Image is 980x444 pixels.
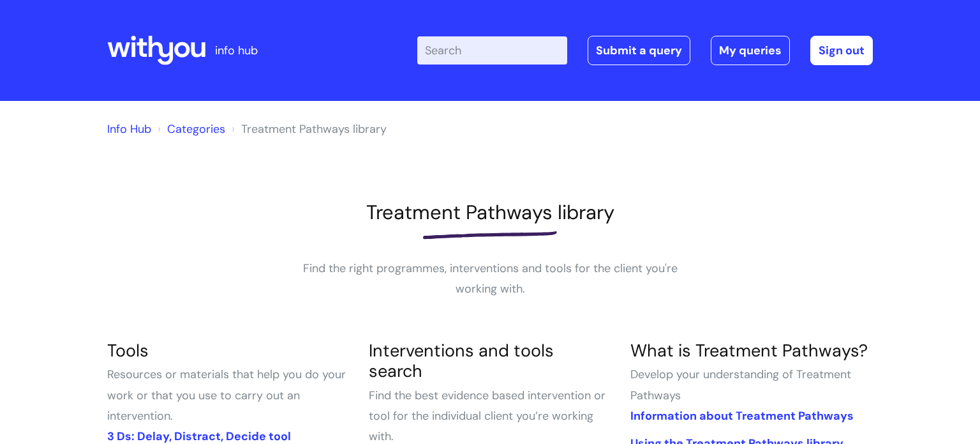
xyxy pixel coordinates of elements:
span: Develop your understanding of Treatment Pathways [630,367,851,402]
li: Treatment Pathways library [228,119,387,139]
a: My queries [711,36,790,65]
a: Submit a query [588,36,690,65]
span: Resources or materials that help you do your work or that you use to carry out an intervention. [107,367,346,424]
a: Categories [167,121,225,137]
a: Tools [107,339,149,362]
a: Info Hub [107,121,151,137]
a: Sign out [810,36,873,65]
p: Find the right programmes, interventions and tools for the client you're working with. [299,258,681,300]
input: Search [417,36,567,65]
h1: Treatment Pathways library [107,201,873,224]
a: Interventions and tools search [369,339,554,382]
a: What is Treatment Pathways? [630,339,868,362]
a: Information about Treatment Pathways [630,408,854,424]
a: 3 Ds: Delay, Distract, Decide tool [107,429,291,444]
p: info hub [215,40,258,61]
div: | - [417,36,873,65]
li: Solution home [154,119,225,139]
